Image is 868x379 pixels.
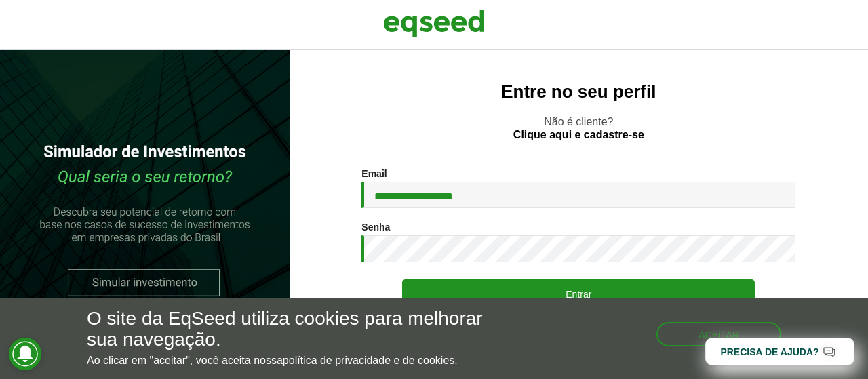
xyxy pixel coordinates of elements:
[361,169,387,178] label: Email
[87,354,503,367] p: Ao clicar em "aceitar", você aceita nossa .
[656,322,781,346] button: Aceitar
[383,7,485,41] img: EqSeed Logo
[361,222,390,232] label: Senha
[317,115,841,141] p: Não é cliente?
[317,82,841,102] h2: Entre no seu perfil
[87,308,503,351] h5: O site da EqSeed utiliza cookies para melhorar sua navegação.
[283,355,455,366] a: política de privacidade e de cookies
[513,129,644,140] a: Clique aqui e cadastre-se
[402,279,755,308] button: Entrar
